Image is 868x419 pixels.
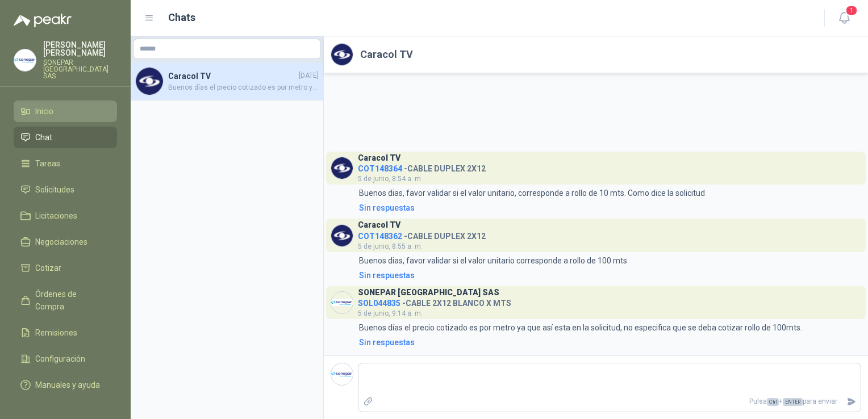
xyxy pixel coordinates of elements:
[842,392,861,412] button: Enviar
[357,202,861,214] a: Sin respuestas
[14,322,117,343] a: Remisiones
[136,68,163,95] img: Company Logo
[14,283,117,317] a: Órdenes de Compra
[834,8,854,28] button: 1
[35,353,85,365] span: Configuración
[378,392,842,412] p: Pulsa + para enviar
[331,44,353,65] img: Company Logo
[168,70,297,82] h4: Caracol TV
[168,82,319,93] span: Buenos días el precio cotizado es por metro ya que así esta en la solicitud, no especifica que se...
[299,70,319,81] span: [DATE]
[35,131,52,144] span: Chat
[767,398,779,406] span: Ctrl
[331,157,353,179] img: Company Logo
[358,222,400,228] h3: Caracol TV
[35,326,77,339] span: Remisiones
[331,363,353,385] img: Company Logo
[35,236,87,248] span: Negociaciones
[14,127,117,148] a: Chat
[35,288,106,313] span: Órdenes de Compra
[358,290,499,296] h3: SONEPAR [GEOGRAPHIC_DATA] SAS
[14,49,36,71] img: Company Logo
[14,153,117,174] a: Tareas
[131,62,323,100] a: Company LogoCaracol TV[DATE]Buenos días el precio cotizado es por metro ya que así esta en la sol...
[331,292,353,313] img: Company Logo
[358,229,486,240] h4: - CABLE DUPLEX 2X12
[14,257,117,279] a: Cotizar
[168,10,195,26] h1: Chats
[359,321,802,334] p: Buenos días el precio cotizado es por metro ya que así esta en la solicitud, no especifica que se...
[359,254,627,267] p: Buenos dias, favor validar si el valor unitario corresponde a rollo de 100 mts
[357,269,861,282] a: Sin respuestas
[358,299,400,308] span: SOL044835
[359,336,415,349] div: Sin respuestas
[845,5,858,16] span: 1
[358,161,486,172] h4: - CABLE DUPLEX 2X12
[14,14,72,27] img: Logo peakr
[43,41,117,57] p: [PERSON_NAME] [PERSON_NAME]
[14,374,117,396] a: Manuales y ayuda
[358,155,400,161] h3: Caracol TV
[14,179,117,200] a: Solicitudes
[358,175,423,183] span: 5 de junio, 8:54 a. m.
[35,379,100,391] span: Manuales y ayuda
[359,202,415,214] div: Sin respuestas
[358,164,402,173] span: COT148364
[358,392,378,412] label: Adjuntar archivos
[358,232,402,241] span: COT148362
[14,100,117,122] a: Inicio
[35,183,74,196] span: Solicitudes
[359,187,705,199] p: Buenos dias, favor validar si el valor unitario, corresponde a rollo de 10 mts. Como dice la soli...
[358,242,423,250] span: 5 de junio, 8:55 a. m.
[14,231,117,253] a: Negociaciones
[35,157,60,170] span: Tareas
[14,205,117,227] a: Licitaciones
[358,296,511,307] h4: - CABLE 2X12 BLANCO X MTS
[783,398,803,406] span: ENTER
[359,269,415,282] div: Sin respuestas
[357,336,861,349] a: Sin respuestas
[35,105,53,118] span: Inicio
[35,209,77,222] span: Licitaciones
[331,225,353,246] img: Company Logo
[360,47,413,62] h2: Caracol TV
[43,59,117,79] p: SONEPAR [GEOGRAPHIC_DATA] SAS
[358,309,423,317] span: 5 de junio, 9:14 a. m.
[35,262,61,274] span: Cotizar
[14,348,117,370] a: Configuración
